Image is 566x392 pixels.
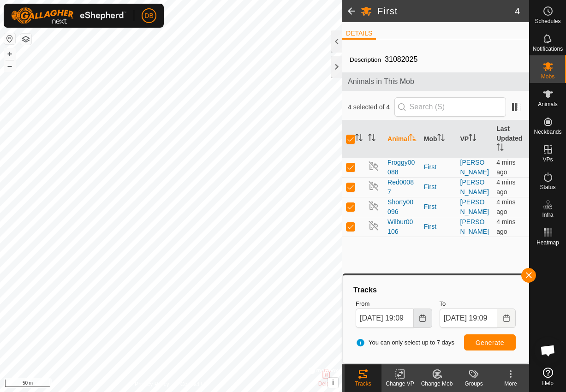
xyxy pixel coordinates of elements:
[460,198,489,215] a: [PERSON_NAME]
[414,309,432,328] button: Choose Date
[437,135,445,143] p-sorticon: Activate to sort
[384,120,420,158] th: Animal
[387,197,417,217] span: Shorty00096
[536,240,559,245] span: Heatmap
[368,220,379,231] img: returning off
[387,158,417,177] span: Froggy00088
[424,202,453,212] div: First
[534,337,562,364] div: Open chat
[469,135,476,143] p-sorticon: Activate to sort
[350,56,381,63] label: Description
[424,222,453,232] div: First
[420,120,457,158] th: Mob
[534,129,561,135] span: Neckbands
[496,145,504,152] p-sorticon: Activate to sort
[424,162,453,172] div: First
[496,159,515,176] span: 22 Sept 2025, 7:04 pm
[368,180,379,191] img: returning off
[144,11,153,21] span: DB
[457,120,493,158] th: VP
[541,74,554,79] span: Mobs
[11,7,126,24] img: Gallagher Logo
[492,380,529,388] div: More
[394,97,506,117] input: Search (S)
[355,135,363,143] p-sorticon: Activate to sort
[377,6,515,17] h2: First
[368,200,379,211] img: returning off
[4,33,15,44] button: Reset Map
[496,218,515,235] span: 22 Sept 2025, 7:04 pm
[356,338,454,347] span: You can only select up to 7 days
[352,285,519,296] div: Tracks
[440,299,516,309] label: To
[381,380,418,388] div: Change VP
[381,52,421,67] span: 31082025
[356,299,432,309] label: From
[418,380,455,388] div: Change Mob
[342,29,376,40] li: DETAILS
[542,380,554,386] span: Help
[4,48,15,59] button: +
[348,76,524,87] span: Animals in This Mob
[332,379,334,386] span: i
[345,380,381,388] div: Tracks
[530,364,566,390] a: Help
[368,160,379,172] img: returning off
[424,182,453,192] div: First
[535,18,560,24] span: Schedules
[533,46,563,52] span: Notifications
[493,120,529,158] th: Last Updated
[496,198,515,215] span: 22 Sept 2025, 7:04 pm
[387,178,417,197] span: Red00087
[455,380,492,388] div: Groups
[409,135,417,143] p-sorticon: Activate to sort
[538,101,558,107] span: Animals
[135,380,169,388] a: Privacy Policy
[348,102,394,112] span: 4 selected of 4
[460,159,489,176] a: [PERSON_NAME]
[460,178,489,196] a: [PERSON_NAME]
[540,184,555,190] span: Status
[368,135,375,143] p-sorticon: Activate to sort
[4,60,15,71] button: –
[328,378,338,388] button: i
[476,339,504,346] span: Generate
[387,217,417,237] span: Wilbur00106
[180,380,208,388] a: Contact Us
[460,218,489,235] a: [PERSON_NAME]
[542,157,553,162] span: VPs
[542,212,553,218] span: Infra
[20,34,31,45] button: Map Layers
[515,4,520,18] span: 4
[464,334,516,350] button: Generate
[497,309,516,328] button: Choose Date
[496,178,515,196] span: 22 Sept 2025, 7:04 pm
